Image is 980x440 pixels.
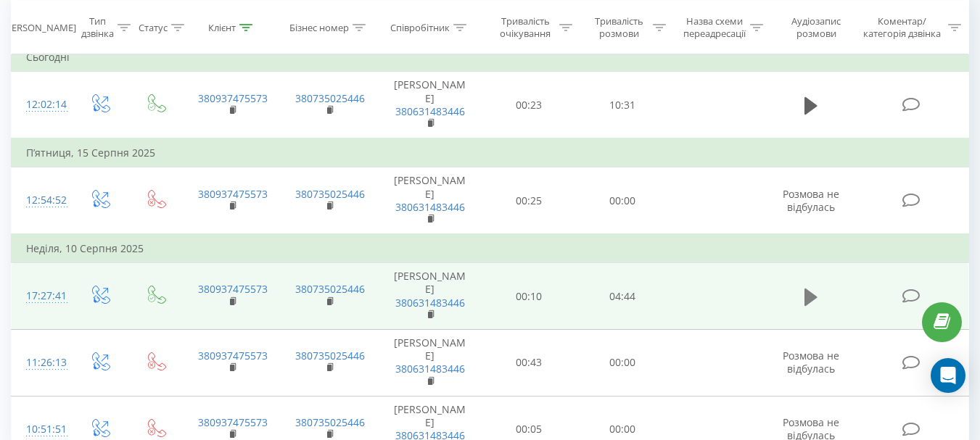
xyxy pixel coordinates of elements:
[576,167,670,234] td: 00:00
[390,21,450,33] div: Співробітник
[26,186,57,215] div: 12:54:52
[198,91,268,105] a: 380937475573
[208,21,236,33] div: Клієнт
[395,200,465,214] a: 380631483446
[295,415,365,429] a: 380735025446
[26,349,57,377] div: 11:26:13
[495,15,556,40] div: Тривалість очікування
[295,187,365,201] a: 380735025446
[783,187,839,214] span: Розмова не відбулась
[482,167,576,234] td: 00:25
[26,91,57,119] div: 12:02:14
[780,15,853,40] div: Аудіозапис розмови
[576,263,670,330] td: 04:44
[295,349,365,362] a: 380735025446
[576,330,670,397] td: 00:00
[26,282,57,310] div: 17:27:41
[3,21,76,33] div: [PERSON_NAME]
[295,91,365,105] a: 380735025446
[12,43,969,72] td: Сьогодні
[395,104,465,118] a: 380631483446
[295,282,365,296] a: 380735025446
[378,263,482,330] td: [PERSON_NAME]
[139,21,168,33] div: Статус
[683,15,746,40] div: Назва схеми переадресації
[482,72,576,138] td: 00:23
[482,263,576,330] td: 00:10
[395,362,465,375] a: 380631483446
[12,234,969,263] td: Неділя, 10 Серпня 2025
[198,282,268,296] a: 380937475573
[289,21,349,33] div: Бізнес номер
[395,296,465,310] a: 380631483446
[783,349,839,375] span: Розмова не відбулась
[198,349,268,362] a: 380937475573
[860,15,944,40] div: Коментар/категорія дзвінка
[576,72,670,138] td: 10:31
[81,15,114,40] div: Тип дзвінка
[198,187,268,201] a: 380937475573
[378,167,482,234] td: [PERSON_NAME]
[482,330,576,397] td: 00:43
[12,138,969,167] td: П’ятниця, 15 Серпня 2025
[198,415,268,429] a: 380937475573
[378,72,482,138] td: [PERSON_NAME]
[378,330,482,397] td: [PERSON_NAME]
[589,15,649,40] div: Тривалість розмови
[931,358,965,393] div: Open Intercom Messenger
